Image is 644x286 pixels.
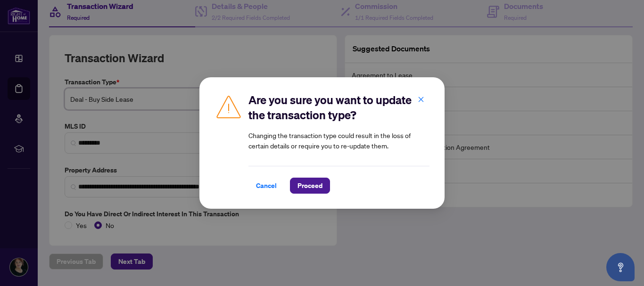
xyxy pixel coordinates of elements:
[256,178,277,193] span: Cancel
[418,96,424,103] span: close
[248,178,284,194] button: Cancel
[290,178,330,194] button: Proceed
[215,92,243,121] img: Caution Img
[248,92,429,123] h2: Are you sure you want to update the transaction type?
[297,178,322,193] span: Proceed
[606,253,635,281] button: Open asap
[248,130,429,151] article: Changing the transaction type could result in the loss of certain details or require you to re-up...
